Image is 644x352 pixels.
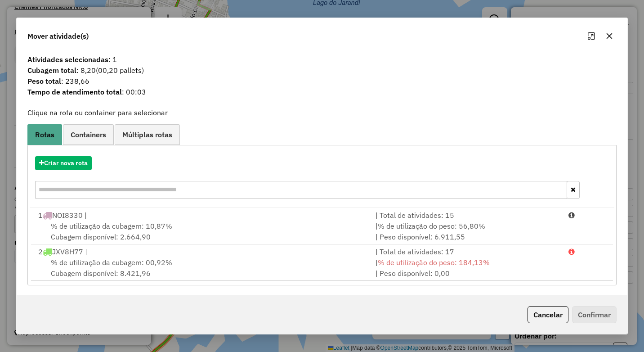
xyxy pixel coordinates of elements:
[51,258,172,267] span: % de utilização da cubagem: 00,92%
[22,65,622,76] span: : 8,20
[370,210,563,221] div: | Total de atividades: 15
[370,221,563,242] div: | | Peso disponível: 6.911,55
[22,54,622,65] span: : 1
[27,31,89,41] span: Mover atividade(s)
[27,87,122,96] strong: Tempo de atendimento total
[27,66,76,75] strong: Cubagem total
[71,131,106,138] span: Containers
[370,246,563,257] div: | Total de atividades: 17
[568,248,575,255] i: Porcentagens após mover as atividades: Cubagem: 1,01% Peso: 204,09%
[33,210,370,221] div: 1 NOI8330 |
[584,29,599,43] button: Maximize
[33,246,370,257] div: 2 JXV8H77 |
[22,76,622,86] span: : 238,66
[378,258,490,267] span: % de utilização do peso: 184,13%
[122,131,172,138] span: Múltiplas rotas
[33,221,370,242] div: Cubagem disponível: 2.664,90
[33,257,370,279] div: Cubagem disponível: 8.421,96
[27,107,168,118] label: Clique na rota ou container para selecionar
[568,212,575,219] i: Porcentagens após mover as atividades: Cubagem: 11,15% Peso: 58,29%
[35,156,92,170] button: Criar nova rota
[378,221,485,230] span: % de utilização do peso: 56,80%
[528,306,568,323] button: Cancelar
[370,257,563,279] div: | | Peso disponível: 0,00
[35,131,54,138] span: Rotas
[22,86,622,97] span: : 00:03
[27,55,108,64] strong: Atividades selecionadas
[51,221,172,230] span: % de utilização da cubagem: 10,87%
[96,66,144,75] span: (00,20 pallets)
[27,77,61,86] strong: Peso total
